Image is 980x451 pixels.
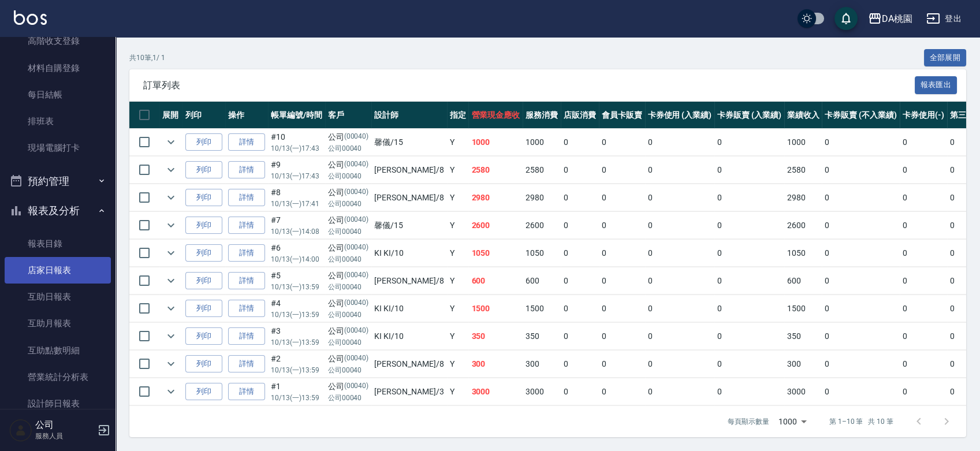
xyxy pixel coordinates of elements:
p: 共 10 筆, 1 / 1 [129,53,165,63]
td: Y [447,267,469,295]
td: 0 [900,378,947,405]
td: 0 [645,240,715,267]
button: 列印 [185,161,222,179]
td: 3000 [468,378,523,405]
button: expand row [162,272,180,289]
button: expand row [162,217,180,234]
td: 0 [714,323,784,350]
span: 訂單列表 [143,80,915,91]
button: 報表及分析 [5,196,111,226]
td: 0 [645,323,715,350]
td: 350 [784,323,822,350]
button: DA桃園 [863,7,917,31]
th: 列印 [182,102,225,129]
td: 300 [523,351,561,378]
a: 互助日報表 [5,284,111,310]
p: 服務人員 [35,431,94,441]
td: #7 [268,212,325,239]
td: 0 [561,378,599,405]
td: [PERSON_NAME] /8 [371,184,446,211]
td: 0 [645,129,715,156]
div: DA桃園 [882,12,912,26]
td: Y [447,295,469,322]
td: 0 [900,351,947,378]
p: 公司00040 [328,282,369,292]
td: 0 [900,129,947,156]
div: 公司 [328,381,369,393]
div: 公司 [328,242,369,254]
td: 1000 [784,129,822,156]
div: 公司 [328,187,369,199]
a: 材料自購登錄 [5,55,111,81]
td: 3000 [523,378,561,405]
img: Person [9,419,32,442]
td: 0 [645,295,715,322]
td: 0 [561,240,599,267]
td: 2580 [784,156,822,184]
p: (00040) [344,325,369,337]
td: 0 [714,240,784,267]
p: (00040) [344,270,369,282]
td: [PERSON_NAME] /8 [371,156,446,184]
td: 2980 [468,184,523,211]
td: 600 [784,267,822,295]
a: 詳情 [228,133,265,151]
td: 2580 [523,156,561,184]
td: 0 [822,323,899,350]
td: 0 [822,212,899,239]
button: 列印 [185,272,222,290]
td: 1000 [523,129,561,156]
a: 詳情 [228,189,265,207]
td: 0 [561,267,599,295]
p: 每頁顯示數量 [728,416,769,427]
td: 0 [599,323,645,350]
td: 0 [822,240,899,267]
td: Y [447,240,469,267]
th: 指定 [447,102,469,129]
td: 2600 [468,212,523,239]
td: 0 [900,240,947,267]
p: (00040) [344,242,369,254]
td: #2 [268,351,325,378]
a: 設計師日報表 [5,390,111,417]
th: 客戶 [325,102,372,129]
td: 馨儀 /15 [371,212,446,239]
p: 10/13 (一) 13:59 [271,393,322,403]
a: 店家日報表 [5,257,111,284]
td: #9 [268,156,325,184]
button: 登出 [922,8,966,29]
td: 0 [822,378,899,405]
p: (00040) [344,381,369,393]
td: 0 [900,295,947,322]
td: 馨儀 /15 [371,129,446,156]
p: (00040) [344,131,369,143]
td: 0 [645,156,715,184]
td: 0 [645,378,715,405]
p: 公司00040 [328,393,369,403]
p: 第 1–10 筆 共 10 筆 [829,416,893,427]
td: 0 [561,129,599,156]
a: 報表匯出 [915,79,957,90]
button: expand row [162,327,180,345]
div: 公司 [328,353,369,365]
td: #5 [268,267,325,295]
p: 公司00040 [328,310,369,320]
p: 10/13 (一) 17:43 [271,143,322,154]
td: 0 [599,378,645,405]
td: #4 [268,295,325,322]
a: 詳情 [228,300,265,318]
p: (00040) [344,187,369,199]
td: 0 [599,212,645,239]
td: 1000 [468,129,523,156]
a: 營業統計分析表 [5,364,111,390]
td: Y [447,323,469,350]
p: 10/13 (一) 17:43 [271,171,322,181]
button: expand row [162,189,180,206]
td: 0 [714,212,784,239]
p: (00040) [344,353,369,365]
th: 帳單編號/時間 [268,102,325,129]
td: [PERSON_NAME] /8 [371,351,446,378]
td: #3 [268,323,325,350]
p: 10/13 (一) 13:59 [271,365,322,375]
a: 詳情 [228,383,265,401]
